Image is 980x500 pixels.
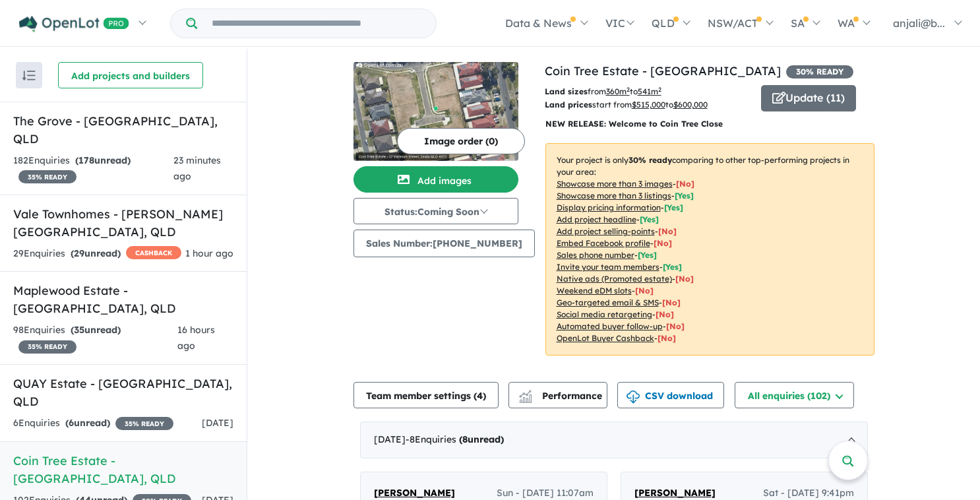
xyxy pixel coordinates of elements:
[397,128,525,154] button: Image order (0)
[557,274,672,284] u: Native ads (Promoted estate)
[557,179,673,189] u: Showcase more than 3 images
[557,297,659,307] u: Geo-targeted email & SMS
[627,86,630,93] sup: 2
[13,205,233,241] h5: Vale Townhomes - [PERSON_NAME][GEOGRAPHIC_DATA] , QLD
[606,86,630,96] u: 360 m
[74,324,84,336] span: 35
[519,394,532,403] img: bar-chart.svg
[360,422,868,458] div: [DATE]
[662,297,681,307] span: [No]
[519,390,531,397] img: line-chart.svg
[557,238,650,248] u: Embed Facebook profile
[78,154,94,166] span: 178
[665,100,708,109] span: to
[58,62,203,88] button: Add projects and builders
[786,65,853,78] span: 30 % READY
[13,323,177,354] div: 98 Enquir ies
[557,333,654,343] u: OpenLot Buyer Cashback
[666,321,685,331] span: [No]
[545,100,592,109] b: Land prices
[75,154,131,166] strong: ( unread)
[13,452,233,487] h5: Coin Tree Estate - [GEOGRAPHIC_DATA] , QLD
[13,153,173,185] div: 182 Enquir ies
[635,286,654,296] span: [No]
[663,262,682,272] span: [ Yes ]
[173,154,221,182] span: 23 minutes ago
[545,86,588,96] b: Land sizes
[673,100,708,109] u: $ 600,000
[630,86,661,96] span: to
[353,230,535,257] button: Sales Number:[PHONE_NUMBER]
[69,417,74,429] span: 6
[459,433,504,445] strong: ( unread)
[628,155,672,165] b: 30 % ready
[557,214,636,224] u: Add project headline
[658,333,676,343] span: [No]
[676,179,694,189] span: [ No ]
[658,86,661,93] sup: 2
[13,375,233,410] h5: QUAY Estate - [GEOGRAPHIC_DATA] , QLD
[13,416,173,431] div: 6 Enquir ies
[353,198,518,224] button: Status:Coming Soon
[74,247,84,259] span: 29
[545,143,874,356] p: Your project is only comparing to other top-performing projects in your area: - - - - - - - - - -...
[617,382,724,408] button: CSV download
[13,112,233,148] h5: The Grove - [GEOGRAPHIC_DATA] , QLD
[675,274,694,284] span: [No]
[200,9,433,38] input: Try estate name, suburb, builder or developer
[545,98,751,111] p: start from
[656,309,674,319] span: [No]
[71,324,121,336] strong: ( unread)
[13,282,233,317] h5: Maplewood Estate - [GEOGRAPHIC_DATA] , QLD
[664,203,683,212] span: [ Yes ]
[761,85,856,111] button: Update (11)
[735,382,854,408] button: All enquiries (102)
[632,100,665,109] u: $ 515,000
[627,391,640,404] img: download icon
[353,62,518,161] img: Coin Tree Estate - Inala
[557,226,655,236] u: Add project selling-points
[13,246,181,262] div: 29 Enquir ies
[406,433,504,445] span: - 8 Enquir ies
[638,250,657,260] span: [ Yes ]
[654,238,672,248] span: [ No ]
[71,247,121,259] strong: ( unread)
[675,191,694,201] span: [ Yes ]
[640,214,659,224] span: [ Yes ]
[634,487,716,499] span: [PERSON_NAME]
[353,382,499,408] button: Team member settings (4)
[557,321,663,331] u: Automated buyer follow-up
[177,324,215,352] span: 16 hours ago
[185,247,233,259] span: 1 hour ago
[374,487,455,499] span: [PERSON_NAME]
[508,382,607,408] button: Performance
[353,166,518,193] button: Add images
[65,417,110,429] strong: ( unread)
[638,86,661,96] u: 541 m
[658,226,677,236] span: [ No ]
[557,262,659,272] u: Invite your team members
[19,16,129,32] img: Openlot PRO Logo White
[18,170,77,183] span: 35 % READY
[545,85,751,98] p: from
[115,417,173,430] span: 35 % READY
[18,340,77,354] span: 35 % READY
[521,390,602,402] span: Performance
[545,117,874,131] p: NEW RELEASE: Welcome to Coin Tree Close
[557,286,632,296] u: Weekend eDM slots
[477,390,483,402] span: 4
[202,417,233,429] span: [DATE]
[126,246,181,259] span: CASHBACK
[545,63,781,78] a: Coin Tree Estate - [GEOGRAPHIC_DATA]
[893,16,945,30] span: anjali@b...
[557,191,671,201] u: Showcase more than 3 listings
[557,203,661,212] u: Display pricing information
[557,309,652,319] u: Social media retargeting
[462,433,468,445] span: 8
[557,250,634,260] u: Sales phone number
[22,71,36,80] img: sort.svg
